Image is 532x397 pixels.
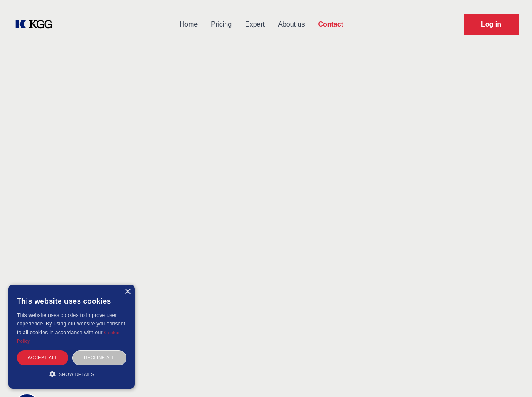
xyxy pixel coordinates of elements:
span: This website uses cookies to improve user experience. By using our website you consent to all coo... [17,312,125,336]
a: Request Demo [464,14,519,35]
a: About us [271,13,311,35]
a: Home [173,13,204,35]
a: KOL Knowledge Platform: Talk to Key External Experts (KEE) [13,18,59,31]
a: Contact [311,13,350,35]
a: Expert [238,13,271,35]
div: Decline all [72,350,126,365]
div: This website uses cookies [17,291,126,311]
div: Close [124,289,131,295]
iframe: Chat Widget [490,357,532,397]
a: Pricing [204,13,238,35]
a: Cookie Policy [17,330,120,344]
span: Show details [59,372,94,377]
div: Accept all [17,350,68,365]
div: Show details [17,370,126,378]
